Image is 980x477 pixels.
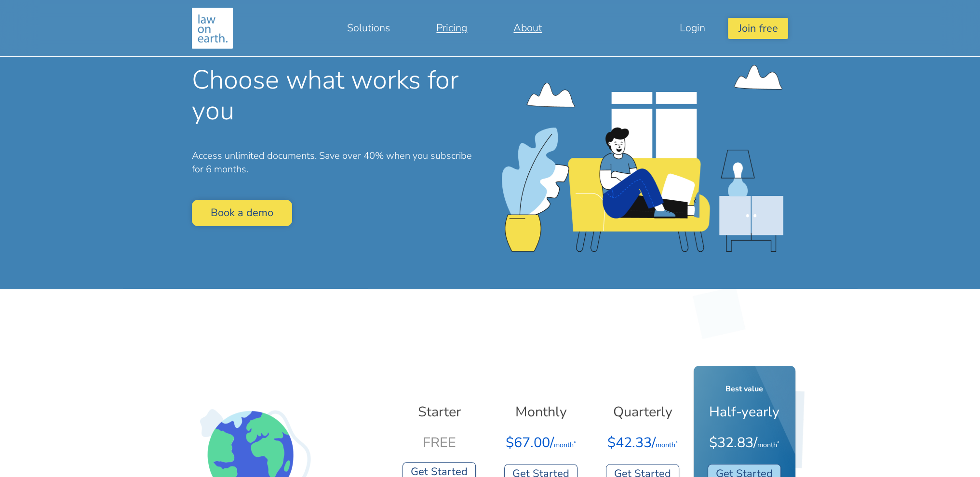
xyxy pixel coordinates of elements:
[599,404,686,420] p: Quarterly
[413,16,490,39] a: Pricing
[554,440,576,450] span: month
[701,427,788,460] p: $32.83/
[497,404,584,420] p: Monthly
[656,440,678,450] span: month
[497,427,584,460] p: $67.00/
[490,16,565,39] a: About
[192,8,233,49] img: Making legal services accessible to everyone, anywhere, anytime
[192,64,483,126] h1: Choose what works for you
[395,404,483,420] p: Starter
[701,404,788,420] p: Half-yearly
[757,440,779,450] span: month
[324,16,413,39] a: Solutions
[599,427,686,460] p: $42.33/
[502,65,783,252] img: peaceful_place.png
[656,16,728,39] a: Login
[675,269,763,357] img: diamond_129129.svg
[728,18,788,39] button: Join free
[701,381,788,397] p: Best value
[192,200,292,226] a: Book a demo
[192,149,483,177] p: Access unlimited documents. Save over 40% when you subscribe for 6 months.
[395,427,483,458] p: FREE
